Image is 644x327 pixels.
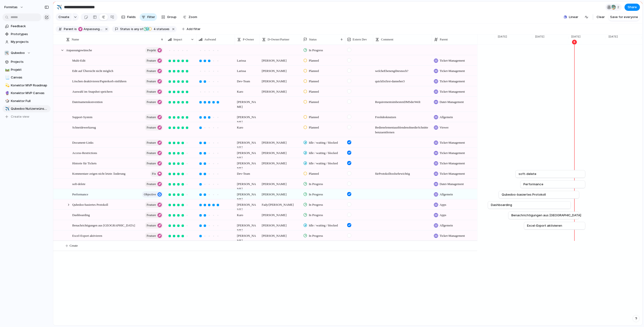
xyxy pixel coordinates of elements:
div: 🛤️Projekt [2,66,51,73]
span: Projekt [11,67,49,72]
button: Fields [119,13,138,21]
span: Multi-Edit [72,58,85,63]
span: Feature [147,201,156,208]
span: Dev-Team [235,169,259,176]
span: Karo [235,87,259,94]
span: Ticket-Management [440,171,465,176]
span: Feature [147,57,156,64]
button: Group [159,13,179,21]
span: Anpassungswünsche [66,47,92,53]
span: In Progress [309,192,323,197]
span: is [131,27,133,31]
button: is [73,26,78,32]
span: Feature [147,88,156,95]
span: is [74,27,77,31]
span: Karo [235,122,259,130]
span: [PERSON_NAME] [260,210,301,218]
span: Dashboarding [491,203,512,207]
span: Planned [309,58,319,63]
span: Planned [309,79,319,84]
span: Auswahl im Snapshot speichern [72,89,112,94]
div: 📃 [5,75,8,80]
span: In Progress [309,182,323,186]
span: Planned [309,69,319,73]
button: Zoom [181,13,199,21]
div: ✈️Qubedoo Nutzerwünsche [2,105,51,112]
button: Anpassungswünsche [77,26,103,32]
span: Create [70,243,78,248]
span: Qubedoo-basiertes Protokoll [72,202,108,207]
span: statuses [152,27,169,31]
span: [DATE] [606,35,619,39]
button: Add filter [179,26,203,32]
button: Feature [145,68,163,74]
button: Linear [562,13,580,21]
button: Filter [140,13,157,21]
span: Datei-Management [440,182,464,186]
span: Ticket-Management [440,58,465,63]
span: Schneidewerkzeug [72,124,96,130]
button: ✈️ [4,106,9,111]
span: Ticket-Management [440,233,465,238]
button: Feature [145,114,163,120]
a: 💫Konektor MVP Roadmap [2,82,51,89]
span: Feature [147,222,156,229]
a: Performance [523,181,582,188]
span: Viewer [440,125,449,130]
span: [PERSON_NAME] [235,220,259,233]
button: Feature [145,140,163,146]
a: Qubedoo-basiertes Protokoll [502,191,576,198]
button: Feature [145,78,163,84]
span: Feature [147,150,156,156]
span: Feature [147,232,156,239]
button: Feature [145,150,163,156]
span: Feature [147,99,156,105]
span: Ticket-Management [440,69,465,73]
span: Feature [147,181,156,187]
span: [PERSON_NAME] [235,112,259,124]
span: Feature [147,139,156,146]
span: Planned [309,89,319,94]
span: Group [167,15,176,19]
span: Fady/[PERSON_NAME] [260,200,301,207]
span: quick fix first - dann eher 3 [373,76,431,84]
span: Document-Links [72,140,93,145]
span: Zoom [189,15,197,19]
button: Feature [145,58,163,64]
span: Apps [440,213,446,218]
button: 🛠️Qubedoo [2,49,51,57]
span: Clear [597,15,605,19]
a: 🔮Konektor MVP Canvas [2,90,51,97]
span: Save for everyone [610,15,638,19]
button: Save for everyone [608,13,640,21]
span: Share [628,5,637,10]
span: Performance [523,182,543,187]
div: ✈️ [5,106,8,112]
span: welche Ebenen gibt es noch? [373,66,431,73]
button: Create [56,13,72,21]
span: soft-delete [519,172,536,176]
span: Edit auf Übersicht nicht möglich [72,68,113,73]
button: ✈️ [55,3,63,11]
span: Status [120,27,130,31]
span: [PERSON_NAME] [235,200,259,212]
button: Create view [2,113,51,120]
a: Prototypes [2,31,51,38]
span: Dev-Team [235,76,259,84]
span: [PERSON_NAME] [260,66,301,73]
span: Feature [147,160,156,167]
span: Create view [11,114,29,119]
span: Anpassungswünsche [78,27,102,31]
span: Ticket-Management [440,140,465,145]
span: [PERSON_NAME] [260,87,301,94]
span: [PERSON_NAME] [260,158,301,166]
span: objective [144,191,156,198]
span: In Progress [309,202,323,207]
button: 🎲 [4,99,9,103]
span: [PERSON_NAME] [260,148,301,155]
div: 🔮 [5,90,8,96]
span: In Progress [309,233,323,238]
span: Karo [235,210,259,218]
